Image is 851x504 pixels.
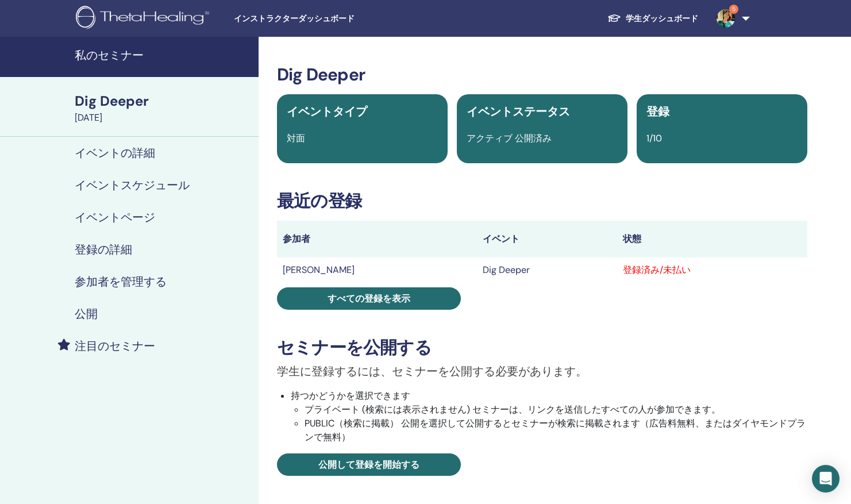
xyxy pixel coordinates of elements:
[234,13,406,25] span: インストラクターダッシュボード
[617,221,807,257] th: 状態
[75,307,98,321] h4: 公開
[812,465,840,493] div: Open Intercom Messenger
[277,363,807,380] p: 学生に登録するには、セミナーを公開する必要があります。
[75,339,155,353] h4: 注目のセミナー
[477,257,618,283] td: Dig Deeper
[467,104,570,119] span: イベントステータス
[729,5,738,14] span: 5
[328,293,410,305] span: すべての登録を表示
[75,275,167,288] h4: 参加者を管理する
[75,178,190,192] h4: イベントスケジュール
[75,243,132,256] h4: 登録の詳細
[75,210,155,224] h4: イベントページ
[277,287,461,310] a: すべての登録を表示
[277,191,807,211] h3: 最近の登録
[75,48,252,62] h4: 私のセミナー
[623,263,802,277] div: 登録済み/未払い
[68,91,259,125] a: Dig Deeper[DATE]
[717,9,735,28] img: default.jpg
[477,221,618,257] th: イベント
[75,111,252,125] div: [DATE]
[305,403,807,417] li: プライベート (検索には表示されません) セミナーは、リンクを送信したすべての人が参加できます。
[277,453,461,476] a: 公開して登録を開始する
[318,459,419,471] span: 公開して登録を開始する
[646,104,669,119] span: 登録
[277,337,807,358] h3: セミナーを公開する
[277,257,477,283] td: [PERSON_NAME]
[76,6,213,32] img: logo.png
[277,64,807,85] h3: Dig Deeper
[598,8,707,29] a: 学生ダッシュボード
[75,146,155,160] h4: イベントの詳細
[646,132,662,144] span: 1/10
[287,132,305,144] span: 対面
[75,91,252,111] div: Dig Deeper
[287,104,367,119] span: イベントタイプ
[607,13,621,23] img: graduation-cap-white.svg
[467,132,552,144] span: アクティブ 公開済み
[291,389,807,444] li: 持つかどうかを選択できます
[277,221,477,257] th: 参加者
[305,417,807,444] li: PUBLIC（検索に掲載） 公開を選択して公開するとセミナーが検索に掲載されます（広告料無料、またはダイヤモンドプランで無料）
